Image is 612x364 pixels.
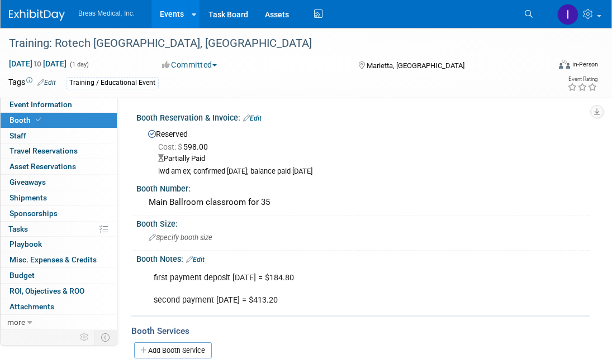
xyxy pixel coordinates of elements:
a: Tasks [1,222,117,237]
i: Booth reservation complete [36,117,41,123]
div: Main Ballroom classroom for 35 [145,194,581,211]
span: Attachments [10,302,54,311]
div: Reserved [145,126,581,176]
span: to [32,59,43,68]
a: Event Information [1,97,117,112]
span: Marietta, [GEOGRAPHIC_DATA] [367,61,464,70]
a: ROI, Objectives & ROO [1,284,117,299]
td: Personalize Event Tab Strip [75,330,94,344]
span: Misc. Expenses & Credits [10,255,97,264]
a: Edit [243,114,262,122]
span: 598.00 [158,142,212,151]
span: [DATE] [DATE] [8,59,67,69]
span: Playbook [10,240,42,248]
div: Booth Notes: [136,251,590,265]
div: In-Person [572,60,598,69]
a: Edit [186,256,205,264]
span: Breas Medical, Inc. [78,9,135,17]
div: iwd am ex; confirmed [DATE]; balance paid [DATE] [158,167,581,176]
span: Asset Reservations [10,162,76,171]
img: ExhibitDay [9,9,65,21]
div: Event Format [507,58,598,75]
div: Booth Number: [136,180,590,194]
a: Staff [1,128,117,143]
span: Booth [10,116,44,124]
div: Training: Rotech [GEOGRAPHIC_DATA], [GEOGRAPHIC_DATA] [5,33,540,54]
span: Giveaways [10,178,46,186]
div: Booth Reservation & Invoice: [136,109,590,124]
span: Tasks [8,224,28,233]
td: Toggle Event Tabs [94,330,117,344]
span: Event Information [10,100,72,109]
a: Shipments [1,190,117,205]
span: Shipments [10,193,47,202]
span: Travel Reservations [10,146,78,155]
a: Edit [37,79,56,87]
span: ROI, Objectives & ROO [10,286,84,295]
span: Budget [10,271,35,280]
span: Cost: $ [158,142,183,151]
a: Asset Reservations [1,159,117,174]
a: Sponsorships [1,206,117,221]
a: Playbook [1,237,117,252]
a: Attachments [1,299,117,314]
img: Format-Inperson.png [559,60,570,69]
a: Misc. Expenses & Credits [1,252,117,267]
span: Specify booth size [149,233,212,242]
a: Budget [1,268,117,283]
td: Tags [8,76,56,89]
div: Booth Size: [136,215,590,229]
a: Travel Reservations [1,143,117,159]
div: Partially Paid [158,154,581,164]
div: Training / Educational Event [66,77,159,89]
img: Inga Dolezar [557,4,578,25]
a: Booth [1,113,117,128]
span: (1 day) [69,61,89,68]
span: more [7,318,25,327]
a: Giveaways [1,175,117,190]
div: first payment deposit [DATE] = $184.80 second payment [DATE] = $413.20 [146,267,497,312]
div: Booth Services [131,325,590,337]
span: Sponsorships [10,209,58,218]
a: more [1,315,117,330]
a: Add Booth Service [134,342,212,358]
div: Event Rating [567,76,597,82]
span: Staff [10,131,26,140]
button: Committed [158,59,221,70]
